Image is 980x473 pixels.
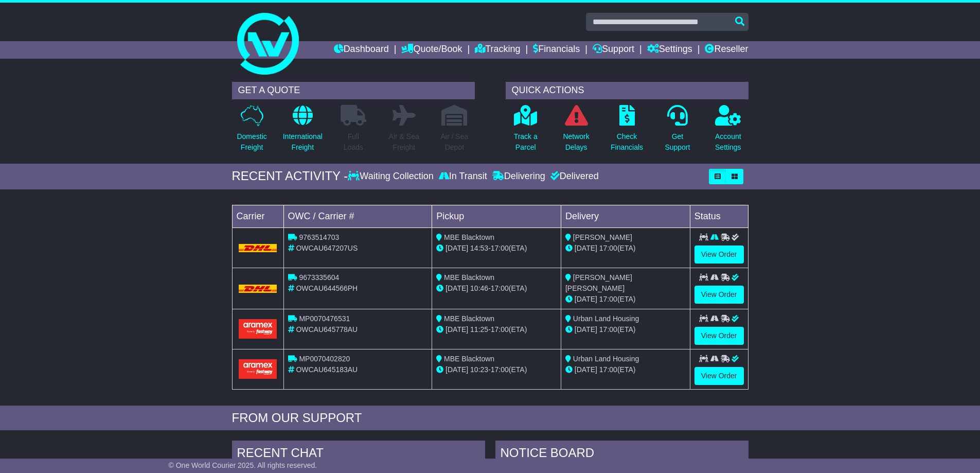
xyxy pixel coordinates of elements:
[715,104,742,159] a: AccountSettings
[690,205,748,227] td: Status
[610,104,644,159] a: CheckFinancials
[446,365,468,374] span: [DATE]
[436,283,557,294] div: - (ETA)
[441,131,469,153] p: Air / Sea Depot
[341,131,366,153] p: Full Loads
[401,41,462,59] a: Quote/Book
[565,273,632,292] span: [PERSON_NAME] [PERSON_NAME]
[232,441,485,468] div: RECENT CHAT
[446,325,468,334] span: [DATE]
[490,171,548,182] div: Delivering
[282,104,323,159] a: InternationalFreight
[599,244,617,252] span: 17:00
[470,325,488,334] span: 11:25
[599,325,617,334] span: 17:00
[611,131,643,153] p: Check Financials
[475,41,520,59] a: Tracking
[444,314,494,323] span: MBE Blacktown
[647,41,692,59] a: Settings
[299,355,350,363] span: MP0070402820
[565,364,686,375] div: (ETA)
[299,273,339,282] span: 9673335604
[575,325,597,334] span: [DATE]
[565,324,686,335] div: (ETA)
[239,285,277,293] img: DHL.png
[446,244,468,252] span: [DATE]
[232,205,283,227] td: Carrier
[436,243,557,254] div: - (ETA)
[575,244,597,252] span: [DATE]
[296,284,358,292] span: OWCAU644566PH
[694,367,744,385] a: View Order
[283,131,323,153] p: International Freight
[694,327,744,345] a: View Order
[470,365,488,374] span: 10:23
[694,246,744,264] a: View Order
[446,284,468,292] span: [DATE]
[548,171,599,182] div: Delivered
[705,41,748,59] a: Reseller
[491,284,509,292] span: 17:00
[432,205,561,227] td: Pickup
[599,365,617,374] span: 17:00
[491,244,509,252] span: 17:00
[389,131,419,153] p: Air & Sea Freight
[565,294,686,305] div: (ETA)
[444,273,494,282] span: MBE Blacktown
[664,104,690,159] a: GetSupport
[296,365,358,374] span: OWCAU645183AU
[495,441,749,468] div: NOTICE BOARD
[236,104,267,159] a: DomesticFreight
[565,243,686,254] div: (ETA)
[232,169,348,184] div: RECENT ACTIVITY -
[599,295,617,303] span: 17:00
[514,131,538,153] p: Track a Parcel
[334,41,389,59] a: Dashboard
[575,365,597,374] span: [DATE]
[299,233,339,241] span: 9763514703
[470,284,488,292] span: 10:46
[533,41,580,59] a: Financials
[296,244,358,252] span: OWCAU647207US
[694,286,744,304] a: View Order
[444,233,494,241] span: MBE Blacktown
[237,131,266,153] p: Domestic Freight
[513,104,538,159] a: Track aParcel
[239,359,277,378] img: Aramex.png
[283,205,432,227] td: OWC / Carrier #
[573,355,639,363] span: Urban Land Housing
[239,244,277,252] img: DHL.png
[561,205,690,227] td: Delivery
[299,314,350,323] span: MP0070476531
[470,244,488,252] span: 14:53
[444,355,494,363] span: MBE Blacktown
[573,314,639,323] span: Urban Land Housing
[169,461,317,469] span: © One World Courier 2025. All rights reserved.
[296,325,358,334] span: OWCAU645778AU
[506,82,749,99] div: QUICK ACTIONS
[436,324,557,335] div: - (ETA)
[593,41,634,59] a: Support
[563,131,589,153] p: Network Delays
[562,104,590,159] a: NetworkDelays
[491,325,509,334] span: 17:00
[573,233,632,241] span: [PERSON_NAME]
[348,171,436,182] div: Waiting Collection
[715,131,741,153] p: Account Settings
[232,411,749,426] div: FROM OUR SUPPORT
[436,171,490,182] div: In Transit
[436,364,557,375] div: - (ETA)
[575,295,597,303] span: [DATE]
[232,82,475,99] div: GET A QUOTE
[239,319,277,338] img: Aramex.png
[491,365,509,374] span: 17:00
[665,131,690,153] p: Get Support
